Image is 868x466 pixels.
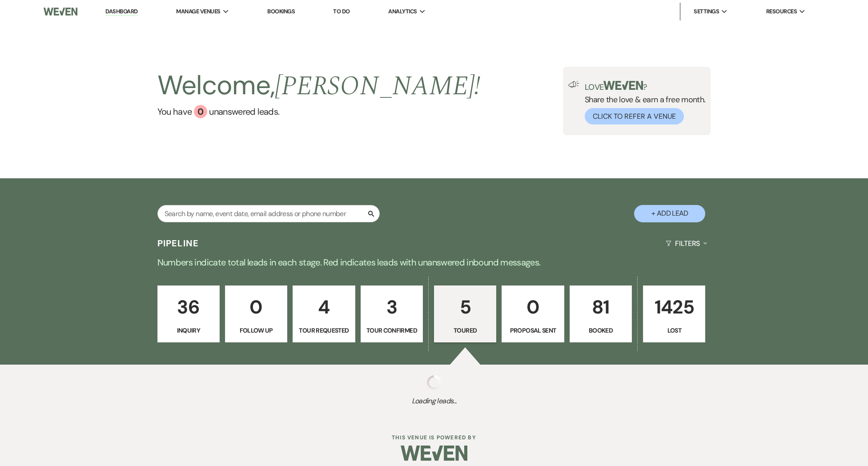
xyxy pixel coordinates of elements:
span: Analytics [388,7,417,16]
a: 4Tour Requested [293,285,355,342]
p: Booked [575,325,626,335]
img: Weven Logo [44,2,78,21]
p: 4 [298,292,349,322]
p: 0 [231,292,281,322]
a: 1425Lost [643,285,705,342]
a: 36Inquiry [157,285,220,342]
div: Share the love & earn a free month. [579,81,706,125]
h3: Pipeline [157,237,199,249]
img: weven-logo-green.svg [603,81,643,90]
p: Toured [440,325,490,335]
a: To Do [333,8,350,15]
a: Bookings [267,8,295,15]
h2: Welcome, [157,67,481,105]
p: Lost [649,325,699,335]
p: 36 [163,292,214,322]
p: 3 [366,292,417,322]
div: 0 [194,105,207,118]
span: Resources [766,7,797,16]
a: You have 0 unanswered leads. [157,105,481,118]
button: + Add Lead [634,205,705,222]
span: Manage Venues [176,7,220,16]
a: 5Toured [434,285,496,342]
input: Search by name, event date, email address or phone number [157,205,380,222]
span: [PERSON_NAME] ! [275,66,480,107]
button: Click to Refer a Venue [585,108,684,125]
p: Proposal Sent [507,325,558,335]
p: Follow Up [231,325,281,335]
button: Filters [662,232,711,255]
a: 0Follow Up [225,285,287,342]
p: 0 [507,292,558,322]
a: 3Tour Confirmed [361,285,423,342]
a: 0Proposal Sent [502,285,564,342]
p: Tour Confirmed [366,325,417,335]
p: Numbers indicate total leads in each stage. Red indicates leads with unanswered inbound messages. [114,255,754,269]
p: 1425 [649,292,699,322]
span: Loading leads... [44,396,825,406]
p: Love ? [585,81,706,91]
p: Inquiry [163,325,214,335]
p: 5 [440,292,490,322]
img: loading spinner [427,375,441,390]
span: Settings [694,7,719,16]
img: loud-speaker-illustration.svg [568,81,579,88]
p: Tour Requested [298,325,349,335]
a: Dashboard [105,8,137,16]
a: 81Booked [570,285,632,342]
p: 81 [575,292,626,322]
